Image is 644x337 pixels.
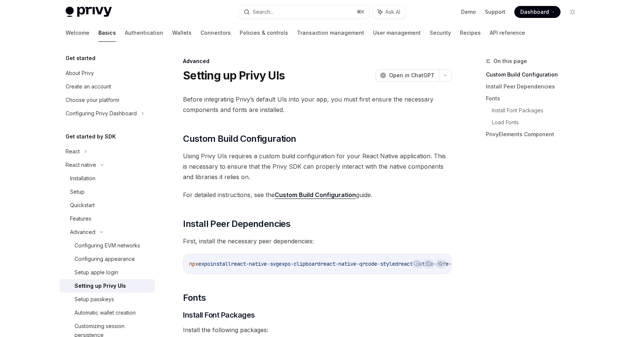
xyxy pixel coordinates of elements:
span: Custom Build Configuration [183,133,296,145]
div: Quickstart [70,201,95,210]
div: Create an account [66,82,111,91]
span: react-native-safe-area-context [398,260,487,267]
a: PrivyElements Component [486,128,584,140]
div: Choose your platform [66,96,119,104]
div: Advanced [70,228,95,237]
button: Ask AI [436,259,445,268]
span: Install Peer Dependencies [183,218,290,230]
span: expo [198,260,210,267]
span: install [210,260,231,267]
div: Configuring EVM networks [75,241,140,250]
div: Configuring appearance [75,255,135,263]
div: Automatic wallet creation [75,308,136,317]
span: Dashboard [520,8,549,16]
span: react-native-qrcode-styled [321,260,398,267]
a: User management [373,24,421,42]
span: Fonts [183,292,206,304]
span: Install Font Packages [183,310,255,320]
div: Advanced [183,57,452,65]
a: Dashboard [514,6,561,18]
a: Authentication [125,24,163,42]
a: Policies & controls [240,24,288,42]
a: Setting up Privy UIs [60,279,155,293]
span: On this page [493,57,527,66]
div: About Privy [66,69,94,78]
div: Setup apple login [75,268,118,277]
a: Automatic wallet creation [60,306,155,319]
span: expo-clipboard [279,260,321,267]
span: Open in ChatGPT [389,72,435,79]
a: Wallets [172,24,192,42]
div: Setting up Privy UIs [75,281,126,290]
span: npx [189,260,198,267]
button: Search...⌘K [239,5,369,19]
div: Search... [253,7,274,16]
a: Install Font Packages [492,104,584,116]
a: Install Peer Dependencies [486,81,584,93]
a: Security [430,24,451,42]
button: Report incorrect code [412,259,422,268]
span: Before integrating Privy’s default UIs into your app, you must first ensure the necessary compone... [183,94,452,115]
h1: Setting up Privy UIs [183,69,285,82]
span: Ask AI [385,8,400,16]
a: Setup [60,185,155,199]
a: Features [60,212,155,225]
button: Ask AI [373,5,405,19]
span: ⌘ K [357,9,364,15]
a: Installation [60,172,155,185]
a: About Privy [60,66,155,80]
a: Recipes [460,24,481,42]
div: Installation [70,174,95,183]
h5: Get started by SDK [66,132,116,141]
div: React native [66,160,96,169]
button: Copy the contents from the code block [424,259,433,268]
span: Using Privy UIs requires a custom build configuration for your React Native application. This is ... [183,151,452,182]
a: Setup passkeys [60,293,155,306]
a: Load Fonts [492,116,584,128]
div: React [66,147,80,156]
a: Custom Build Configuration [275,191,356,199]
div: Configuring Privy Dashboard [66,109,137,118]
button: Open in ChatGPT [375,69,439,82]
a: Transaction management [297,24,364,42]
h5: Get started [66,54,95,63]
a: Connectors [201,24,231,42]
span: For detailed instructions, see the guide. [183,190,452,200]
a: Basics [98,24,116,42]
a: Configuring EVM networks [60,239,155,252]
a: Configuring appearance [60,252,155,266]
a: Custom Build Configuration [486,69,584,81]
a: Demo [461,8,476,16]
a: Welcome [66,24,89,42]
div: Setup passkeys [75,295,114,304]
div: Setup [70,187,85,196]
div: Features [70,214,91,223]
a: Support [485,8,505,16]
a: Choose your platform [60,93,155,107]
button: Toggle dark mode [566,6,578,18]
a: Setup apple login [60,266,155,279]
a: Create an account [60,80,155,93]
img: light logo [66,7,112,17]
a: API reference [490,24,525,42]
a: Quickstart [60,199,155,212]
span: First, install the necessary peer dependencies: [183,236,452,246]
span: Install the following packages: [183,325,452,335]
span: react-native-svg [231,260,279,267]
a: Fonts [486,93,584,104]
